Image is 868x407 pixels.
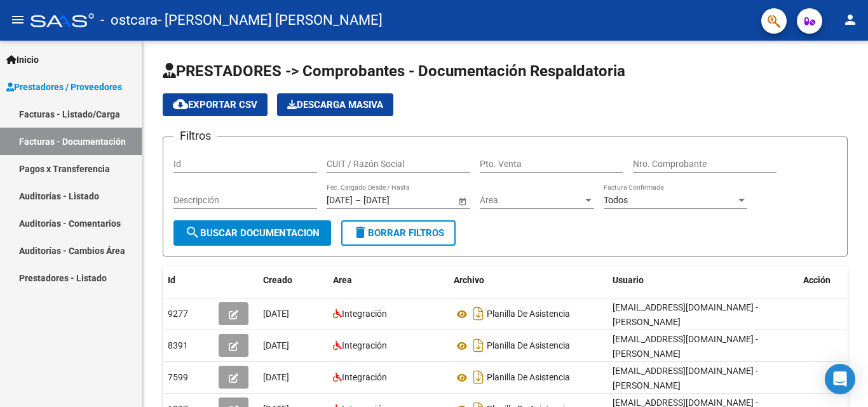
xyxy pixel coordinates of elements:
[185,227,320,239] span: Buscar Documentacion
[173,99,257,110] span: Exportar CSV
[342,372,387,382] span: Integración
[333,275,352,285] span: Area
[353,227,444,239] span: Borrar Filtros
[487,309,570,319] span: Planilla De Asistencia
[456,194,469,208] button: Open calendar
[163,93,268,116] button: Exportar CSV
[353,225,368,240] mat-icon: delete
[277,93,393,116] app-download-masive: Descarga masiva de comprobantes (adjuntos)
[613,366,758,390] span: [EMAIL_ADDRESS][DOMAIN_NAME] - [PERSON_NAME]
[607,267,798,294] datatable-header-cell: Usuario
[6,80,122,94] span: Prestadores / Proveedores
[263,372,289,382] span: [DATE]
[6,53,39,67] span: Inicio
[342,340,387,350] span: Integración
[798,267,862,294] datatable-header-cell: Acción
[173,97,188,112] mat-icon: cloud_download
[604,195,628,205] span: Todos
[10,12,25,27] mat-icon: menu
[158,6,383,34] span: - [PERSON_NAME] [PERSON_NAME]
[168,372,188,382] span: 7599
[173,220,331,246] button: Buscar Documentacion
[168,340,188,350] span: 8391
[258,267,328,294] datatable-header-cell: Creado
[163,267,214,294] datatable-header-cell: Id
[328,267,449,294] datatable-header-cell: Area
[263,340,289,350] span: [DATE]
[487,373,570,383] span: Planilla De Asistencia
[163,62,625,80] span: PRESTADORES -> Comprobantes - Documentación Respaldatoria
[825,364,855,394] div: Open Intercom Messenger
[100,6,158,34] span: - ostcara
[613,334,758,359] span: [EMAIL_ADDRESS][DOMAIN_NAME] - [PERSON_NAME]
[263,309,289,319] span: [DATE]
[803,275,831,285] span: Acción
[843,12,858,27] mat-icon: person
[449,267,607,294] datatable-header-cell: Archivo
[355,195,361,206] span: –
[287,99,383,110] span: Descarga Masiva
[168,275,175,285] span: Id
[168,309,188,319] span: 9277
[480,195,583,206] span: Área
[470,304,487,324] i: Descargar documento
[470,367,487,387] i: Descargar documento
[341,220,456,246] button: Borrar Filtros
[277,93,393,116] button: Descarga Masiva
[613,275,644,285] span: Usuario
[454,275,484,285] span: Archivo
[363,195,426,206] input: Fecha fin
[185,225,200,240] mat-icon: search
[613,302,758,327] span: [EMAIL_ADDRESS][DOMAIN_NAME] - [PERSON_NAME]
[470,335,487,356] i: Descargar documento
[487,341,570,351] span: Planilla De Asistencia
[342,309,387,319] span: Integración
[173,127,217,145] h3: Filtros
[327,195,353,206] input: Fecha inicio
[263,275,292,285] span: Creado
